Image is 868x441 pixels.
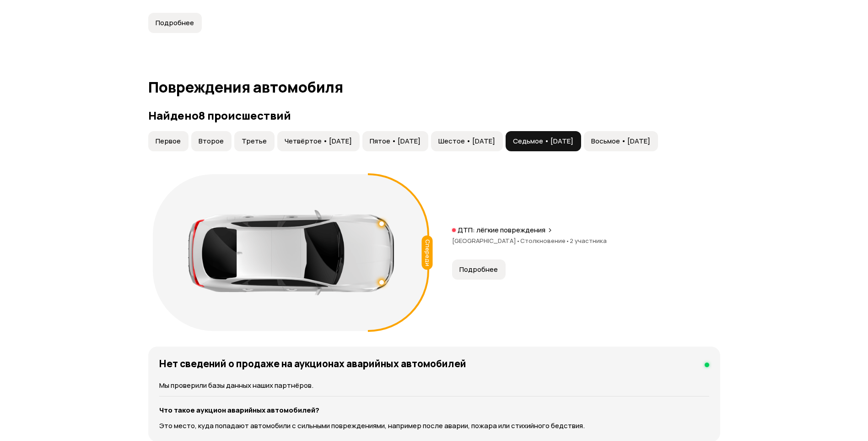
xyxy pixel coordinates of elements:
button: Седьмое • [DATE] [506,131,581,151]
span: Восьмое • [DATE] [591,137,650,146]
span: • [516,237,520,245]
strong: Что такое аукцион аварийных автомобилей? [159,405,319,415]
span: [GEOGRAPHIC_DATA] [452,237,520,245]
button: Подробнее [452,259,506,280]
button: Пятое • [DATE] [362,131,428,151]
span: Четвёртое • [DATE] [285,137,352,146]
span: 2 участника [570,237,607,245]
span: • [566,237,570,245]
span: Второе [199,137,224,146]
span: Шестое • [DATE] [438,137,495,146]
span: Пятое • [DATE] [370,137,421,146]
p: ДТП: лёгкие повреждения [458,226,545,235]
h1: Повреждения автомобиля [148,79,720,95]
span: Первое [156,137,181,146]
span: Подробнее [156,18,194,28]
button: Шестое • [DATE] [431,131,503,151]
button: Первое [148,131,189,151]
div: Спереди [421,236,432,270]
p: Это место, куда попадают автомобили с сильными повреждениями, например после аварии, пожара или с... [159,421,709,431]
button: Второе [191,131,232,151]
span: Столкновение [520,237,570,245]
span: Седьмое • [DATE] [513,137,573,146]
p: Мы проверили базы данных наших партнёров. [159,380,709,391]
span: Третье [242,137,267,146]
span: Подробнее [459,265,498,274]
button: Четвёртое • [DATE] [277,131,360,151]
h3: Найдено 8 происшествий [148,109,720,122]
button: Третье [234,131,275,151]
h4: Нет сведений о продаже на аукционах аварийных автомобилей [159,358,466,369]
button: Подробнее [148,13,202,33]
button: Восьмое • [DATE] [584,131,658,151]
